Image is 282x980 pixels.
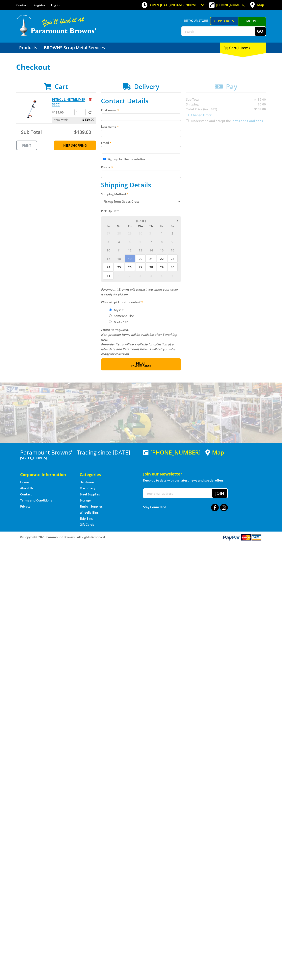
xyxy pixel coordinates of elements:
[157,223,167,229] span: Fr
[136,360,146,366] span: Next
[125,238,135,246] span: 5
[80,522,94,527] a: Go to the Gift Cards page
[146,254,156,263] span: 21
[20,472,72,477] h5: Corporate Information
[135,263,146,271] span: 27
[101,114,181,121] input: Please enter your first name.
[52,110,74,115] p: $139.00
[146,238,156,246] span: 7
[101,165,181,170] label: Phone
[146,271,156,279] span: 4
[101,300,181,304] label: Who will pick up the order?
[82,117,94,123] span: $139.00
[125,223,135,229] span: Tu
[143,502,228,512] div: Stay Connected
[181,17,210,24] span: Set your store
[80,516,93,521] a: Go to the Skip Bins page
[114,263,124,271] span: 25
[20,480,29,484] a: Go to the Home page
[101,146,181,153] input: Please enter your email address.
[80,486,95,490] a: Go to the Machinery page
[114,223,124,229] span: Mo
[167,271,178,279] span: 6
[167,263,178,271] span: 30
[135,229,146,237] span: 30
[222,534,262,541] img: PayPal, Mastercard, Visa accepted
[125,254,135,263] span: 19
[125,263,135,271] span: 26
[157,246,167,254] span: 15
[146,246,156,254] span: 14
[103,254,113,263] span: 17
[21,129,42,135] span: Sub Total
[212,489,227,498] button: Join
[16,14,97,36] img: Paramount Browns'
[125,229,135,237] span: 29
[157,271,167,279] span: 5
[80,472,131,477] h5: Categories
[109,320,112,323] input: Please select who will pick up the order.
[101,97,181,105] h2: Contact Details
[114,229,124,237] span: 28
[80,498,91,503] a: Go to the Storage page
[101,328,177,356] em: Photo ID Required. Non-preorder items will be available after 5 working days Pre-order items will...
[103,229,113,237] span: 27
[80,480,94,484] a: Go to the Hardware page
[134,82,159,91] span: Delivery
[238,17,266,32] a: Mount [PERSON_NAME]
[112,307,125,313] label: Myself
[80,492,100,496] a: Go to the Steel Supplies page
[101,209,181,213] label: Pick Up Date
[109,314,112,317] input: Please select who will pick up the order.
[167,238,178,246] span: 9
[157,254,167,263] span: 22
[101,108,181,113] label: First name
[135,223,146,229] span: We
[80,504,103,509] a: Go to the Timber Supplies page
[103,238,113,246] span: 3
[255,27,266,36] button: Go
[103,271,113,279] span: 31
[20,486,33,490] a: Go to the About Us page
[125,271,135,279] span: 2
[167,223,178,229] span: Sa
[150,3,196,7] span: OPEN [DATE]
[135,238,146,246] span: 6
[16,63,266,71] h1: Checkout
[167,246,178,254] span: 16
[20,492,32,496] a: Go to the Contact page
[16,3,28,7] a: Go to the Contact page
[205,449,224,456] a: View a map of Gepps Cross location
[101,124,181,129] label: Last name
[89,97,92,101] a: Remove from cart
[41,43,108,53] a: Go to the BROWNS Scrap Metal Services page
[52,97,85,106] a: PETROL LINE TRIMMER 33CC
[101,358,181,370] button: Next Confirm order
[144,489,212,498] input: Your email address
[54,141,96,150] a: Keep Shopping
[135,254,146,263] span: 20
[16,43,40,53] a: Go to the Products page
[135,246,146,254] span: 13
[80,510,99,515] a: Go to the Wheelie Bins page
[135,271,146,279] span: 3
[236,45,250,50] span: (1 item)
[107,157,145,161] label: Sign up for the newsletter
[143,471,262,477] h5: Join our Newsletter
[125,246,135,254] span: 12
[114,254,124,263] span: 18
[33,3,45,7] a: Go to the registration page
[55,82,68,91] span: Cart
[167,229,178,237] span: 2
[146,223,156,229] span: Th
[16,534,266,541] div: ® Copyright 2025 Paramount Browns'. All Rights Reserved.
[20,97,44,121] img: PETROL LINE TRIMMER 33CC
[112,312,135,319] label: Someone Else
[220,43,266,53] div: Cart
[143,449,201,456] div: [PHONE_NUMBER]
[51,3,60,7] a: Log in
[114,246,124,254] span: 11
[101,130,181,137] input: Please enter your last name.
[101,181,181,189] h2: Shipping Details
[110,365,172,368] span: Confirm order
